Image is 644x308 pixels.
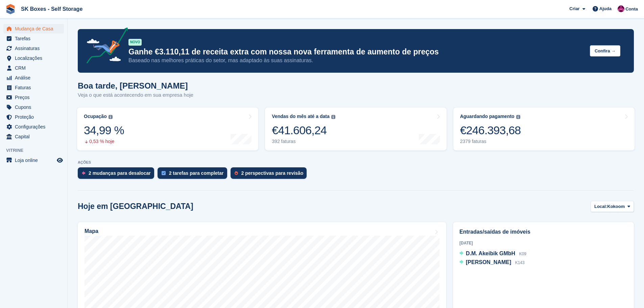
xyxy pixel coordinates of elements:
p: Veja o que está acontecendo em sua empresa hoje [78,91,193,99]
img: prospect-51fa495bee0391a8d652442698ab0144808aea92771e9ea1ae160a38d050c398.svg [235,171,238,175]
span: D.M. Akeibik GMbH [466,251,515,256]
img: stora-icon-8386f47178a22dfd0bd8f6a31ec36ba5ce8667c1dd55bd0f319d3a0aa187defe.svg [5,4,16,14]
a: menu [3,93,64,102]
a: Ocupação 34,99 % 0,53 % hoje [77,108,258,150]
a: menu [3,102,64,112]
a: menu [3,73,64,82]
img: icon-info-grey-7440780725fd019a000dd9b08b2336e03edf1995a4989e88bcd33f0948082b44.svg [331,115,335,119]
img: icon-info-grey-7440780725fd019a000dd9b08b2336e03edf1995a4989e88bcd33f0948082b44.svg [109,115,113,119]
span: Local: [594,203,607,210]
h2: Entradas/saídas de imóveis [459,228,627,236]
img: move_outs_to_deallocate_icon-f764333ba52eb49d3ac5e1228854f67142a1ed5810a6f6cc68b1a99e826820c5.svg [82,171,85,175]
span: Proteção [15,112,55,122]
div: 2 perspectivas para revisão [241,170,304,176]
a: menu [3,83,64,92]
a: menu [3,53,64,63]
span: Criar [569,5,579,12]
img: icon-info-grey-7440780725fd019a000dd9b08b2336e03edf1995a4989e88bcd33f0948082b44.svg [516,115,520,119]
div: Aguardando pagamento [460,114,515,119]
div: 0,53 % hoje [84,139,124,144]
span: K09 [519,252,526,256]
a: Loja de pré-visualização [56,156,64,164]
div: Ocupação [84,114,107,119]
div: [DATE] [459,240,627,246]
a: menu [3,34,64,43]
h1: Boa tarde, [PERSON_NAME] [78,81,193,90]
a: menu [3,44,64,53]
button: Confira → [590,45,620,56]
span: Preços [15,93,55,102]
img: Joana Alegria [618,5,624,12]
span: Conta [625,6,638,13]
div: NOVO [128,39,142,46]
p: Ganhe €3.110,11 de receita extra com nossa nova ferramenta de aumento de preços [128,47,585,57]
a: menu [3,63,64,73]
h2: Hoje em [GEOGRAPHIC_DATA] [78,202,193,211]
a: 2 tarefas para completar [158,167,231,182]
div: 392 faturas [272,139,335,144]
span: Localizações [15,53,55,63]
span: Loja online [15,156,55,165]
a: menu [3,156,64,165]
span: Ajuda [599,5,612,12]
span: Tarefas [15,34,55,43]
div: 2 tarefas para completar [169,170,224,176]
a: D.M. Akeibik GMbH K09 [459,250,526,258]
div: €246.393,68 [460,123,521,137]
a: 2 mudanças para desalocar [78,167,158,182]
span: CRM [15,63,55,73]
span: Mudança de Casa [15,24,55,33]
span: Kokoom [607,203,625,210]
span: [PERSON_NAME] [466,259,511,265]
h2: Mapa [85,228,98,234]
span: Capital [15,132,55,141]
a: [PERSON_NAME] K143 [459,258,525,267]
div: 2379 faturas [460,139,521,144]
div: Vendas do mês até a data [272,114,329,119]
a: menu [3,132,64,141]
div: 34,99 % [84,123,124,137]
a: SK Boxes - Self Storage [18,3,85,15]
span: Configurações [15,122,55,132]
a: Vendas do mês até a data €41.606,24 392 faturas [265,108,446,150]
p: AÇÕES [78,160,634,165]
a: menu [3,112,64,122]
div: 2 mudanças para desalocar [89,170,151,176]
div: €41.606,24 [272,123,335,137]
span: Vitrine [6,147,67,154]
button: Local: Kokoom [591,201,634,212]
span: Faturas [15,83,55,92]
a: menu [3,122,64,132]
span: Cupons [15,102,55,112]
span: Assinaturas [15,44,55,53]
p: Baseado nas melhores práticas do setor, mas adaptado às suas assinaturas. [128,57,585,64]
a: 2 perspectivas para revisão [231,167,310,182]
span: K143 [515,260,525,265]
a: Aguardando pagamento €246.393,68 2379 faturas [453,108,635,150]
a: menu [3,24,64,33]
span: Análise [15,73,55,82]
img: price-adjustments-announcement-icon-8257ccfd72463d97f412b2fc003d46551f7dbcb40ab6d574587a9cd5c0d94... [81,27,128,66]
img: task-75834270c22a3079a89374b754ae025e5fb1db73e45f91037f5363f120a921f8.svg [162,171,166,175]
